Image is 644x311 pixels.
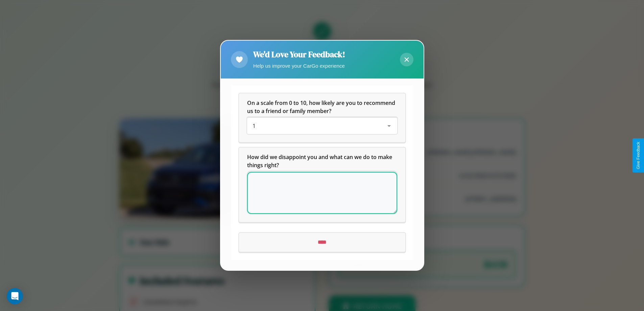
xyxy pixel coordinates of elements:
[7,288,23,304] div: Open Intercom Messenger
[247,154,393,169] span: How did we disappoint you and what can we do to make things right?
[253,61,345,70] p: Help us improve your CarGo experience
[636,142,641,169] div: Give Feedback
[239,94,405,142] div: On a scale from 0 to 10, how likely are you to recommend us to a friend or family member?
[247,99,397,115] h5: On a scale from 0 to 10, how likely are you to recommend us to a friend or family member?
[247,99,397,115] span: On a scale from 0 to 10, how likely are you to recommend us to a friend or family member?
[247,118,397,134] div: On a scale from 0 to 10, how likely are you to recommend us to a friend or family member?
[253,49,345,60] h2: We'd Love Your Feedback!
[253,123,256,130] span: 1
